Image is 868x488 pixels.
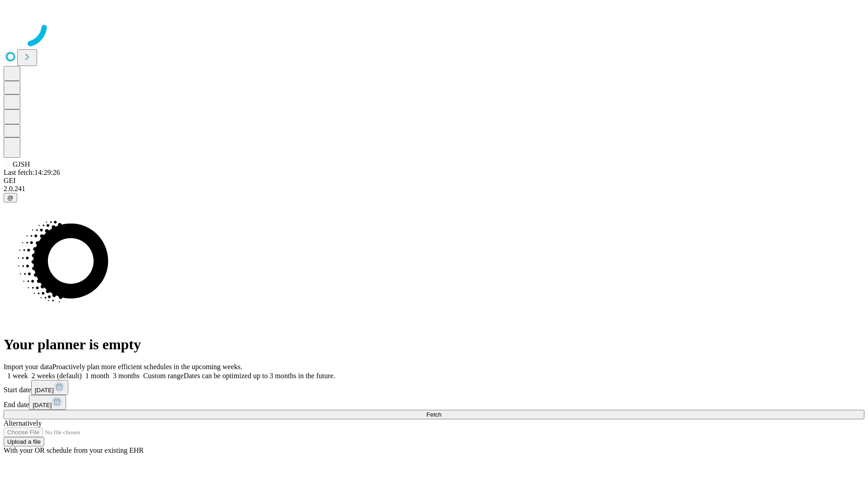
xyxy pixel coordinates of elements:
[85,372,109,380] span: 1 month
[4,169,60,176] span: Last fetch: 14:29:26
[4,363,52,371] span: Import your data
[4,336,864,353] h1: Your planner is empty
[4,177,864,185] div: GEI
[4,380,864,395] div: Start date
[52,363,242,371] span: Proactively plan more efficient schedules in the upcoming weeks.
[4,395,864,410] div: End date
[29,395,66,410] button: [DATE]
[32,372,82,380] span: 2 weeks (default)
[7,372,28,380] span: 1 week
[7,194,14,201] span: @
[4,410,864,419] button: Fetch
[426,411,441,418] span: Fetch
[184,372,335,380] span: Dates can be optimized up to 3 months in the future.
[33,402,52,408] span: [DATE]
[4,419,42,427] span: Alternatively
[113,372,140,380] span: 3 months
[35,387,54,394] span: [DATE]
[4,193,17,202] button: @
[31,380,68,395] button: [DATE]
[4,437,44,446] button: Upload a file
[4,446,144,454] span: With your OR schedule from your existing EHR
[4,185,864,193] div: 2.0.241
[13,160,30,168] span: GJSH
[143,372,184,380] span: Custom range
